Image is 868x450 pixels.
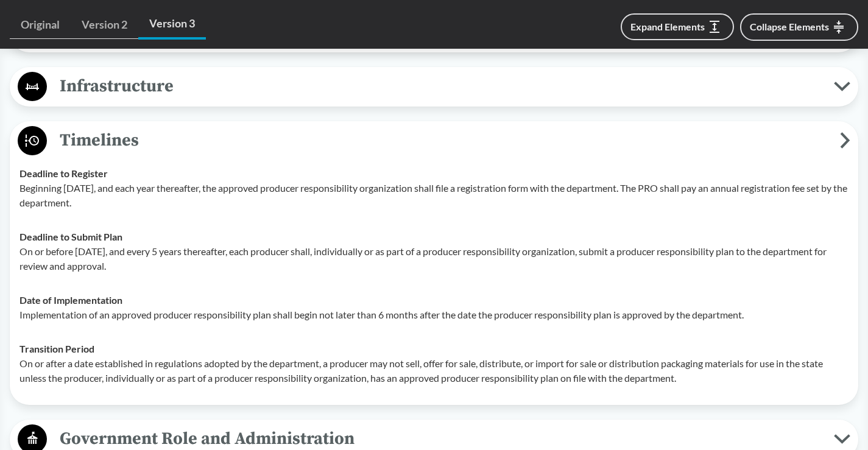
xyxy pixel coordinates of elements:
button: Infrastructure [14,71,854,102]
strong: Deadline to Submit Plan [19,231,122,242]
a: Version 2 [71,11,138,39]
p: On or after a date established in regulations adopted by the department, a producer may not sell,... [19,356,849,385]
strong: Transition Period [19,343,94,354]
button: Expand Elements [621,13,734,40]
strong: Deadline to Register [19,167,108,179]
span: Infrastructure [47,72,834,100]
p: Implementation of an approved producer responsibility plan shall begin not later than 6 months af... [19,308,849,322]
a: Version 3 [138,10,206,40]
p: On or before [DATE], and every 5 years thereafter, each producer shall, individually or as part o... [19,244,849,273]
button: Collapse Elements [740,13,858,41]
strong: Date of Implementation [19,294,122,306]
button: Timelines [14,125,854,156]
span: Timelines [47,127,840,154]
a: Original [10,11,71,39]
p: Beginning [DATE], and each year thereafter, the approved producer responsibility organization sha... [19,181,849,210]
